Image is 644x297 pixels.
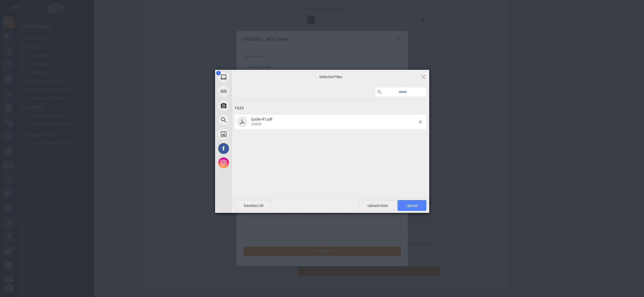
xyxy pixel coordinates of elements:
span: Selected Files [274,74,388,80]
span: Deselect All [235,200,272,211]
span: Quote-R1.pdf [249,117,419,126]
span: 1 [216,71,221,75]
div: Instagram [215,156,284,170]
div: Facebook [215,141,284,156]
span: Quote-R1.pdf [251,117,272,121]
span: Upload [406,203,418,208]
span: 248KB [251,122,261,126]
div: Files [235,103,426,114]
div: My Device [215,70,284,84]
div: Link (URL) [215,84,284,98]
div: Web Search [215,113,284,127]
div: Unsplash [215,127,284,141]
div: Take Photo [215,98,284,113]
span: Click here or hit ESC to close picker [420,74,426,80]
span: Upload more [359,200,397,211]
span: Upload [398,200,426,211]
